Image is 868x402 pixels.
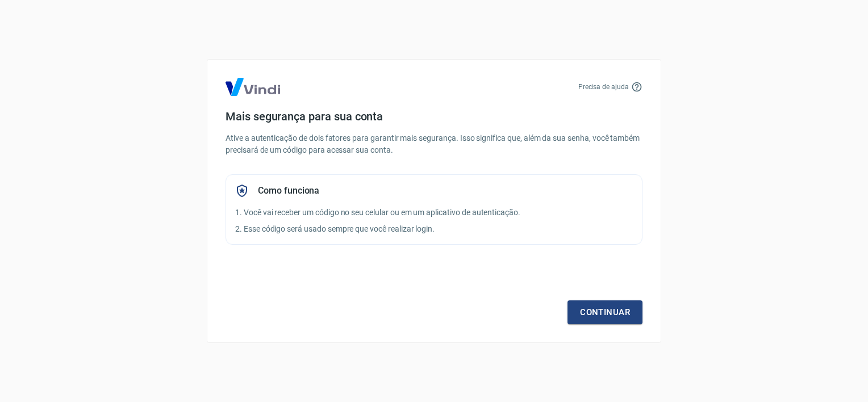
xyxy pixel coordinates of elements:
[235,207,633,219] p: 1. Você vai receber um código no seu celular ou em um aplicativo de autenticação.
[226,78,280,96] img: Logo Vind
[578,82,629,92] p: Precisa de ajuda
[226,132,642,156] p: Ative a autenticação de dois fatores para garantir mais segurança. Isso significa que, além da su...
[567,300,642,324] a: Continuar
[258,185,319,196] h5: Como funciona
[226,110,642,123] h4: Mais segurança para sua conta
[235,223,633,235] p: 2. Esse código será usado sempre que você realizar login.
